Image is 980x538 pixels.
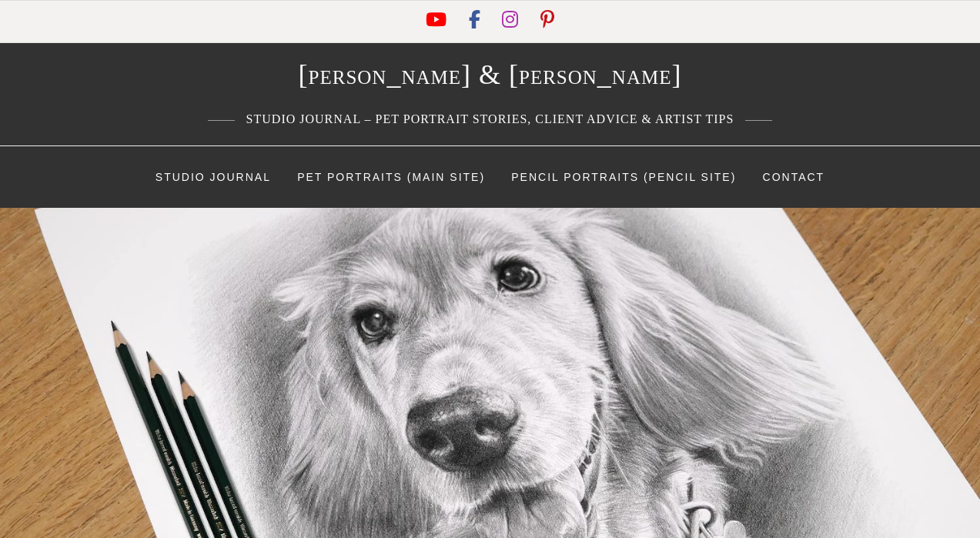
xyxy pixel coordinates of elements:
a: Pinterest [540,15,554,28]
a: Contact [751,154,837,200]
a: Studio Journal [144,154,283,200]
a: YouTube [426,15,450,28]
a: Facebook [469,15,483,28]
a: Pencil Portraits (Pencil Site) [500,154,748,200]
a: [PERSON_NAME] & [PERSON_NAME] [299,59,682,90]
p: Studio Journal – Pet Portrait Stories, Client Advice & Artist Tips [49,101,932,138]
a: Instagram [502,15,521,28]
a: Pet Portraits (Main Site) [286,154,497,200]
